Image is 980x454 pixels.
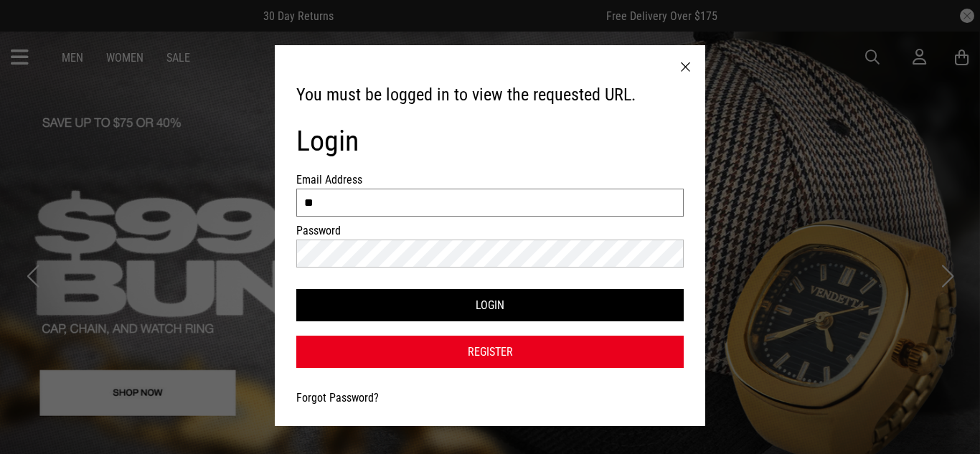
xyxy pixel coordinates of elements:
[296,173,374,186] label: Email Address
[296,224,374,237] label: Password
[296,124,684,159] h1: Login
[296,289,684,321] button: Login
[296,84,684,107] h3: You must be logged in to view the requested URL.
[296,391,379,405] a: Forgot Password?
[11,6,55,49] button: Open LiveChat chat widget
[296,336,684,368] a: Register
